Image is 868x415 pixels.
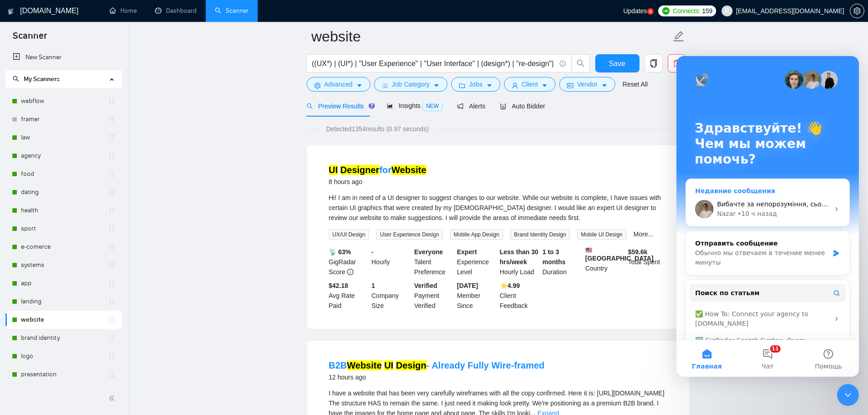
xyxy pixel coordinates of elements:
[457,102,485,110] span: Alerts
[155,7,197,15] a: dashboardDashboard
[668,59,686,67] span: delete
[5,29,54,48] span: Scanner
[455,247,498,277] div: Experience Level
[108,316,115,323] span: holder
[329,165,338,175] mark: UI
[312,58,556,69] input: Search Freelance Jobs...
[626,247,669,277] div: Total Spent
[850,7,864,15] a: setting
[645,59,662,67] span: copy
[455,281,498,311] div: Member Since
[307,77,370,92] button: settingAdvancedcaret-down
[412,281,455,311] div: Payment Verified
[108,152,115,159] span: holder
[5,201,122,220] li: health
[522,79,538,89] span: Client
[108,207,115,214] span: holder
[676,56,859,377] iframe: Intercom live chat
[21,256,108,274] a: systems
[601,82,608,89] span: caret-down
[433,82,440,89] span: caret-down
[5,147,122,165] li: agency
[371,248,374,256] b: -
[387,102,442,109] span: Insights
[634,231,654,238] a: More...
[16,307,46,313] span: Главная
[5,238,122,256] li: e-comerce
[376,230,442,240] span: User Experience Design
[5,256,122,274] li: systems
[387,102,393,109] span: area-chart
[21,110,108,128] a: framer
[500,282,520,289] b: ⭐️ 4.99
[586,247,592,253] img: 🇺🇸
[5,347,122,365] li: logo
[5,128,122,147] li: law
[21,347,108,365] a: logo
[457,282,478,289] b: [DATE]
[500,103,506,109] span: robot
[13,76,19,82] span: search
[422,101,442,111] span: NEW
[560,61,566,67] span: info-circle
[108,97,115,105] span: holder
[347,360,382,370] mark: Website
[5,92,122,110] li: webflow
[19,183,152,192] div: Отправить сообщение
[450,230,503,240] span: Mobile App Design
[21,311,108,329] a: website
[329,372,545,383] div: 12 hours ago
[108,116,115,123] span: holder
[577,230,626,240] span: Mobile UI Design
[108,280,115,287] span: holder
[21,165,108,183] a: food
[500,102,545,110] span: Auto Bidder
[109,7,137,15] a: homeHome
[138,307,166,313] span: Помощь
[19,232,83,242] span: Поиск по статьям
[13,75,60,83] span: My Scanners
[41,153,59,163] div: Nazar
[572,54,590,72] button: search
[21,220,108,238] a: sport
[108,134,115,141] span: holder
[320,124,435,134] span: Detected 1354 results (0.97 seconds)
[108,371,115,378] span: holder
[19,192,152,211] div: Обычно мы отвечаем в течение менее минуты
[451,77,500,92] button: folderJobscaret-down
[21,365,108,384] a: presentation
[307,103,313,109] span: search
[329,165,426,175] a: UI DesignerforWebsite
[374,77,447,92] button: barsJob Categorycaret-down
[5,365,122,384] li: presentation
[21,147,108,165] a: agency
[21,92,108,110] a: webflow
[5,48,122,67] li: New Scanner
[623,79,648,89] a: Reset All
[577,79,597,89] span: Vendor
[585,247,654,262] b: [GEOGRAPHIC_DATA]
[13,228,169,246] button: Поиск по статьям
[457,103,463,109] span: notification
[108,261,115,269] span: holder
[368,102,376,110] div: Tooltip anchor
[498,247,541,277] div: Hourly Load
[414,282,437,289] b: Verified
[329,248,351,256] b: 📡 63%
[329,176,426,187] div: 8 hours ago
[324,79,353,89] span: Advanced
[307,102,372,110] span: Preview Results
[702,6,712,16] span: 159
[329,193,667,223] div: Hi! I am in need of a UI designer to suggest changes to our website. While our website is complet...
[392,79,430,89] span: Job Category
[512,82,518,89] span: user
[24,75,60,83] span: My Scanners
[609,58,625,69] span: Save
[5,311,122,329] li: website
